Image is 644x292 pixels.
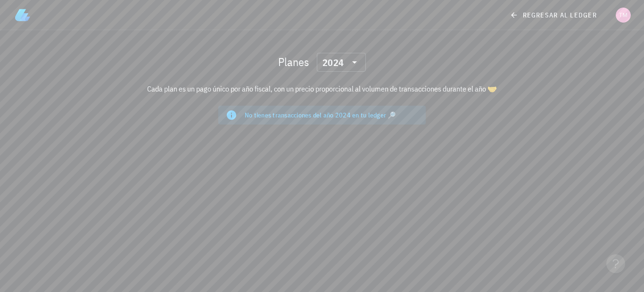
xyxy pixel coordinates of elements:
[322,58,344,67] div: 2024
[43,77,602,100] div: Cada plan es un pago único por año fiscal, con un precio proporcional al volumen de transacciones...
[317,53,366,72] div: 2024
[245,110,418,120] div: No tienes transacciones del año 2024 en tu ledger 🔎
[504,7,604,24] a: regresar al ledger
[15,8,30,23] img: LedgiFi
[278,54,309,69] h2: Planes
[616,8,631,23] div: avatar
[512,11,597,19] span: regresar al ledger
